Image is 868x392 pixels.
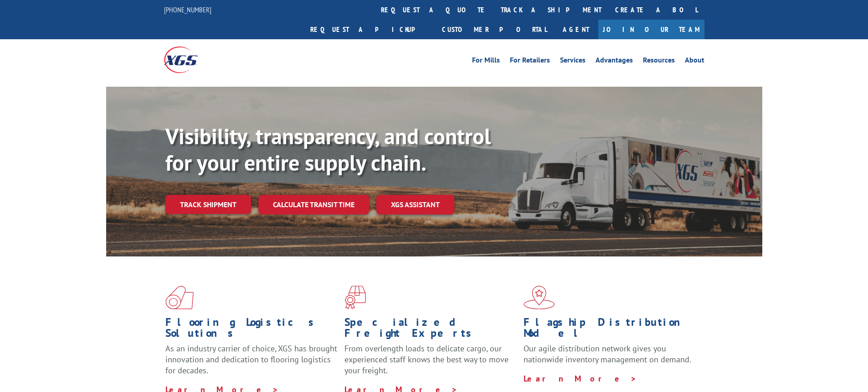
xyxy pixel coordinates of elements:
a: Track shipment [165,195,251,214]
a: XGS ASSISTANT [376,195,454,214]
a: About [685,57,704,67]
img: xgs-icon-focused-on-flooring-red [344,286,366,309]
a: For Retailers [510,57,550,67]
a: For Mills [472,57,500,67]
a: Services [560,57,586,67]
a: Agent [554,20,598,39]
b: Visibility, transparency, and control for your entire supply chain. [165,122,491,177]
a: [PHONE_NUMBER] [164,5,211,14]
a: Request a pickup [303,20,435,39]
a: Advantages [596,57,633,67]
span: As an industry carrier of choice, XGS has brought innovation and dedication to flooring logistics... [165,343,337,376]
a: Resources [643,57,675,67]
h1: Specialized Freight Experts [344,317,517,343]
img: xgs-icon-flagship-distribution-model-red [524,286,555,309]
img: xgs-icon-total-supply-chain-intelligence-red [165,286,194,309]
a: Customer Portal [435,20,554,39]
p: From overlength loads to delicate cargo, our experienced staff knows the best way to move your fr... [344,343,517,384]
a: Learn More > [524,373,637,384]
h1: Flooring Logistics Solutions [165,317,338,343]
a: Calculate transit time [258,195,369,214]
h1: Flagship Distribution Model [524,317,696,343]
a: Join Our Team [598,20,704,39]
span: Our agile distribution network gives you nationwide inventory management on demand. [524,343,691,365]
